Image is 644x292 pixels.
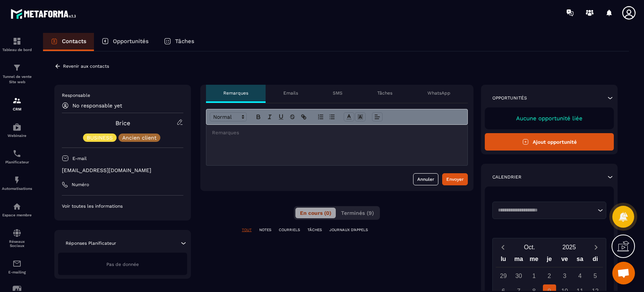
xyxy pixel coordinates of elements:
p: Automatisations [2,186,32,191]
span: En cours (0) [300,210,331,216]
p: Calendrier [492,174,521,180]
p: Voir toutes les informations [62,203,183,209]
p: Emails [283,90,298,96]
div: di [587,254,603,267]
p: TOUT [242,227,252,233]
p: No responsable yet [72,103,122,109]
a: automationsautomationsWebinaire [2,117,32,143]
span: Terminés (9) [341,210,374,216]
button: Terminés (9) [337,208,378,218]
a: social-networksocial-networkRéseaux Sociaux [2,223,32,253]
p: Tunnel de vente Site web [2,74,32,85]
button: Annuler [413,173,438,185]
a: Brice [115,120,130,127]
div: je [542,254,557,267]
a: Contacts [43,33,94,51]
div: Envoyer [446,176,464,183]
div: 30 [512,269,525,283]
a: emailemailE-mailing [2,253,32,280]
img: automations [12,123,22,132]
a: schedulerschedulerPlanificateur [2,143,32,170]
p: TÂCHES [307,227,322,233]
div: Search for option [492,202,606,219]
p: Webinaire [2,134,32,138]
a: automationsautomationsAutomatisations [2,170,32,196]
p: BUSINESS [87,135,113,140]
p: Contacts [62,38,86,45]
div: 2 [543,269,556,283]
p: SMS [333,90,343,96]
p: Tableau de bord [2,48,32,52]
button: Open years overlay [549,241,589,254]
p: Opportunités [113,38,149,45]
p: Espace membre [2,213,32,217]
p: JOURNAUX D'APPELS [329,227,368,233]
div: lu [496,254,511,267]
p: E-mailing [2,270,32,274]
a: formationformationTunnel de vente Site web [2,57,32,90]
p: Tâches [175,38,194,45]
img: formation [12,96,22,105]
img: scheduler [12,149,22,158]
button: Previous month [496,242,510,252]
p: Réponses Planificateur [66,240,116,246]
p: Planificateur [2,160,32,164]
p: COURRIELS [279,227,300,233]
img: social-network [12,228,22,238]
img: automations [12,202,22,211]
button: En cours (0) [295,208,336,218]
p: NOTES [259,227,271,233]
a: formationformationCRM [2,90,32,117]
div: 4 [573,269,587,283]
div: 5 [589,269,602,283]
p: Revenir aux contacts [63,64,109,69]
div: ve [557,254,572,267]
p: [EMAIL_ADDRESS][DOMAIN_NAME] [62,167,183,174]
button: Envoyer [442,173,468,185]
div: 29 [497,269,510,283]
div: 1 [527,269,541,283]
button: Ajout opportunité [485,133,614,151]
p: Ancien client [122,135,157,140]
p: Responsable [62,92,183,98]
div: Ouvrir le chat [612,262,635,284]
p: CRM [2,107,32,111]
div: me [526,254,542,267]
p: WhatsApp [427,90,450,96]
a: Tâches [156,33,202,51]
a: formationformationTableau de bord [2,31,32,57]
p: Opportunités [492,95,527,101]
p: Remarques [223,90,248,96]
p: Tâches [377,90,392,96]
button: Next month [589,242,603,252]
img: formation [12,37,22,46]
span: Pas de donnée [106,262,139,267]
p: E-mail [72,155,87,162]
p: Réseaux Sociaux [2,239,32,248]
img: logo [11,7,78,21]
div: ma [511,254,527,267]
img: email [12,259,22,268]
img: formation [12,63,22,72]
p: Aucune opportunité liée [492,115,606,122]
input: Search for option [495,207,596,214]
a: Opportunités [94,33,156,51]
p: Numéro [72,182,89,188]
button: Open months overlay [510,241,549,254]
img: automations [12,176,22,185]
a: automationsautomationsEspace membre [2,196,32,223]
div: 3 [558,269,571,283]
div: sa [572,254,588,267]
